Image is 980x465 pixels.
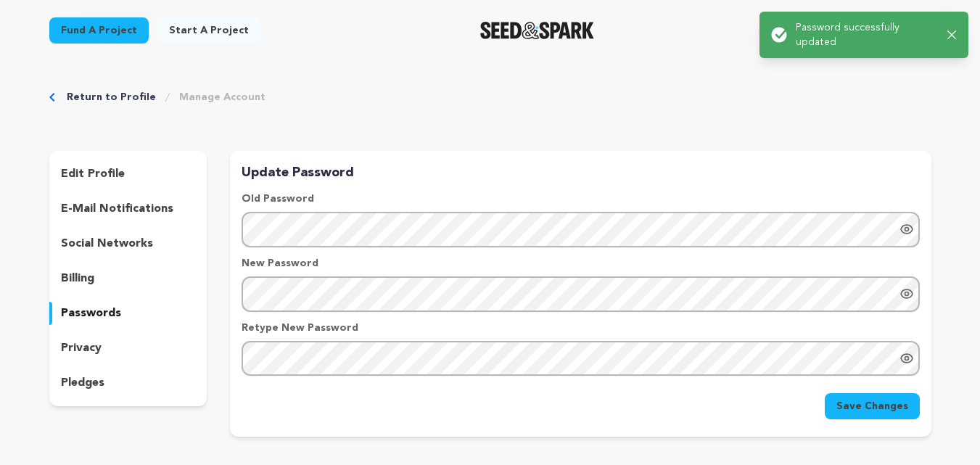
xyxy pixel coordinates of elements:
a: Fund a project [49,17,149,44]
p: New Password [242,256,919,271]
span: Save Changes [836,399,908,413]
a: Show password as plain text. Warning: this will display your password on the screen. [899,351,914,366]
p: Old Password [242,192,919,206]
a: Manage Account [179,90,265,104]
button: edit profile [49,162,207,186]
p: e-mail notifications [61,200,173,218]
a: Seed&Spark Homepage [480,22,594,39]
button: Save Changes [825,393,920,419]
img: Seed&Spark Logo Dark Mode [480,22,594,39]
p: social networks [61,235,153,252]
a: Return to Profile [67,90,156,104]
a: Show password as plain text. Warning: this will display your password on the screen. [899,287,914,301]
input: Retype new password [242,341,919,376]
h3: Update Password [242,162,919,183]
input: Enter new password [242,276,919,312]
button: privacy [49,337,207,360]
input: Enter old password [242,212,919,247]
p: Password successfully updated [796,20,936,49]
p: privacy [61,340,102,357]
div: Breadcrumb [49,90,931,104]
a: Start a project [157,17,260,44]
button: e-mail notifications [49,197,207,221]
button: passwords [49,302,207,325]
p: pledges [61,374,104,392]
button: social networks [49,232,207,255]
p: billing [61,270,94,287]
button: billing [49,267,207,290]
p: Retype New Password [242,321,919,335]
p: edit profile [61,165,125,183]
button: pledges [49,371,207,395]
p: passwords [61,305,121,322]
a: Show password as plain text. Warning: this will display your password on the screen. [899,222,914,236]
